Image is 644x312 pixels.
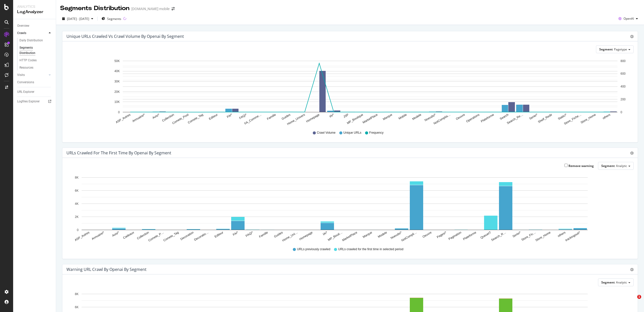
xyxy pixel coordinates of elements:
[480,113,495,123] text: Plateforme
[398,113,408,120] text: Mobile
[19,65,52,70] a: Resources
[19,38,52,43] a: Daily Distribution
[214,231,224,239] text: Editeur
[66,267,147,272] div: Warning URL Crawl by openai by Segment
[616,15,640,23] button: OpenAI
[602,113,611,120] text: others
[343,113,349,119] text: JSP
[564,164,594,168] label: Remove warning
[422,231,432,239] text: Oeuvre
[75,215,79,219] text: 2K
[17,72,47,78] a: Visits
[455,113,466,121] text: Oeuvre
[382,113,393,121] text: Marque
[362,231,373,239] text: Marque
[17,72,25,78] div: Visits
[512,231,521,238] text: Serie/*
[161,113,175,123] text: Collection
[66,57,629,126] svg: A chart.
[17,23,52,29] a: Overview
[114,59,120,63] text: 50K
[114,100,120,104] text: 10K
[118,110,120,114] text: 0
[317,131,336,135] span: Crawl Volume
[17,99,52,104] a: Logfiles Explorer
[480,231,492,240] text: QueueIT
[17,80,34,85] div: Conversions
[17,31,26,36] div: Crawls
[114,70,120,73] text: 40K
[245,231,254,238] text: FAQ/*
[338,247,403,251] span: URLs crawled for the first time in selected period
[239,113,248,120] text: FAQ/*
[17,80,52,85] a: Conversions
[60,15,95,23] button: [DATE] - [DATE]
[273,231,283,239] text: Guides
[131,6,170,11] div: [DOMAIN_NAME] mobile
[152,113,160,120] text: Avis/*
[362,113,378,124] text: MarketPlace
[621,59,626,63] text: 800
[111,231,120,238] text: Avis/*
[621,98,626,101] text: 200
[208,113,218,121] text: Editeur
[343,131,361,135] span: Unique URLs
[66,174,629,242] svg: A chart.
[74,231,90,242] text: ASP_Autres
[557,113,567,121] text: Static/*
[17,31,47,36] a: Crawls
[172,7,175,11] div: arrow-right-arrow-left
[630,268,634,271] div: gear
[17,99,40,104] div: Logfiles Explorer
[436,231,447,239] text: Pages/*
[66,34,184,39] div: Unique URLs Crawled vs Crawl Volume by openai by Segment
[448,231,462,241] text: Pagination
[17,23,29,29] div: Overview
[19,58,37,63] div: HTTP Codes
[17,89,34,95] div: URL Explorer
[616,280,627,285] span: Analytic
[342,231,358,242] text: MarketPlace
[529,113,538,120] text: Serie/*
[369,131,384,135] span: Frequency
[564,164,568,167] input: Remove warning
[624,16,634,21] span: OpenAI
[172,113,189,125] text: Comete_Post
[115,113,131,124] text: ASP_Autres
[390,231,402,240] text: Noeuds/*
[630,151,634,155] div: gear
[17,4,52,9] div: Analytics
[614,47,627,51] span: Pagetype
[107,17,121,21] span: Segments
[60,4,129,13] div: Segments Distribution
[123,231,135,240] text: Cadeaux
[601,280,615,285] span: Segment
[424,113,437,122] text: Noeuds/*
[114,90,120,94] text: 20K
[75,305,79,309] text: 6K
[266,113,277,121] text: Famille
[91,231,105,241] text: Annuaire/*
[616,164,627,168] span: Analytic
[19,45,52,56] a: Segments Distribution
[557,231,566,238] text: others
[67,17,89,21] span: [DATE] - [DATE]
[66,150,171,155] div: URLs Crawled for the First Time by openai by Segment
[630,35,634,38] div: gear
[75,189,79,192] text: 6K
[537,113,553,124] text: Shelf_Redir
[601,164,615,168] span: Segment
[580,113,597,124] text: Store_Home
[599,47,613,51] span: Segment
[19,38,43,43] div: Daily Distribution
[19,58,52,63] a: HTTP Codes
[565,231,581,242] text: trackingout/*
[346,113,364,125] text: MP_Boutique
[75,202,79,206] text: 4K
[627,295,639,307] iframe: Intercom live chat
[75,292,79,296] text: 8K
[17,89,52,95] a: URL Explorer
[180,231,194,241] text: Decoration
